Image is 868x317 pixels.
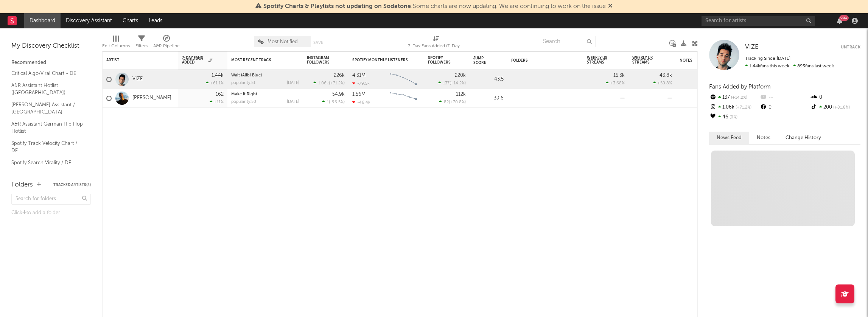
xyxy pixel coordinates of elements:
[745,64,834,68] span: 893 fans last week
[287,81,299,85] div: [DATE]
[11,120,83,135] a: A&R Assistant German Hip Hop Hotlist
[11,69,83,78] a: Critical Algo/Viral Chart - DE
[322,99,345,104] div: ( )
[451,81,465,85] span: +14.2 %
[106,58,163,62] div: Artist
[313,81,345,85] div: ( )
[745,44,759,50] span: VIZE
[11,58,91,67] div: Recommended
[307,56,333,65] div: Instagram Followers
[728,115,737,120] span: 0 %
[11,208,91,218] div: Click to add a folder.
[832,106,850,110] span: +81.8 %
[117,13,143,28] a: Charts
[439,99,466,104] div: ( )
[680,58,755,63] div: Notes
[709,112,759,122] div: 46
[135,32,148,54] div: Filters
[231,58,288,62] div: Most Recent Track
[745,56,790,61] span: Tracking Since: [DATE]
[11,194,91,205] input: Search for folders...
[444,100,449,104] span: 82
[210,99,224,104] div: +11 %
[660,73,672,78] div: 43.8k
[330,81,344,85] span: +71.2 %
[759,93,810,103] div: --
[709,93,759,103] div: 137
[606,81,625,85] div: +3.68 %
[473,75,504,84] div: 43.5
[153,42,180,51] div: A&R Pipeline
[730,96,747,100] span: +14.2 %
[745,64,789,68] span: 1.44k fans this week
[313,40,323,45] button: Save
[443,81,450,85] span: 137
[11,81,83,97] a: A&R Assistant Hotlist ([GEOGRAPHIC_DATA])
[455,73,466,78] div: 220k
[473,94,504,103] div: 39.6
[182,56,206,65] span: 7-Day Fans Added
[206,81,224,85] div: +61.1 %
[810,103,860,112] div: 200
[632,56,661,65] span: Weekly UK Streams
[839,15,849,21] div: 99 +
[102,32,130,54] div: Edit Columns
[318,81,329,85] span: 1.06k
[231,81,255,85] div: popularity: 51
[539,36,596,47] input: Search...
[386,70,420,89] svg: Chart title
[778,132,829,144] button: Change History
[11,158,83,167] a: Spotify Search Virality / DE
[102,42,130,51] div: Edit Columns
[231,73,299,78] div: Wait (Alibi Blue)
[143,13,168,28] a: Leads
[408,32,465,54] div: 7-Day Fans Added (7-Day Fans Added)
[386,89,420,108] svg: Chart title
[332,92,345,97] div: 54.9k
[231,92,299,96] div: Make It Right
[334,73,345,78] div: 226k
[408,42,465,51] div: 7-Day Fans Added (7-Day Fans Added)
[231,73,262,78] a: Wait (Alibi Blue)
[153,32,180,54] div: A&R Pipeline
[263,3,606,9] span: : Some charts are now updating. We are continuing to work on the issue
[135,42,148,51] div: Filters
[749,132,778,144] button: Notes
[352,58,409,62] div: Spotify Monthly Listeners
[810,93,860,103] div: 0
[709,103,759,112] div: 1.06k
[653,81,672,85] div: +50.8 %
[734,106,751,110] span: +71.2 %
[212,73,224,78] div: 1.44k
[608,3,613,9] span: Dismiss
[352,100,370,105] div: -46.4k
[428,56,454,65] div: Spotify Followers
[473,56,492,65] div: Jump Score
[11,180,33,190] div: Folders
[268,39,298,44] span: Most Notified
[702,16,815,26] input: Search for artists
[11,42,91,51] div: My Discovery Checklist
[231,92,257,96] a: Make It Right
[759,103,810,112] div: 0
[327,100,329,104] span: 1
[438,81,466,85] div: ( )
[53,183,91,187] button: Tracked Artists(2)
[132,95,171,101] a: [PERSON_NAME]
[709,132,749,144] button: News Feed
[24,13,61,28] a: Dashboard
[511,58,568,63] div: Folders
[132,76,143,82] a: VIZE
[287,100,299,104] div: [DATE]
[456,92,466,97] div: 112k
[330,100,344,104] span: -96.5 %
[11,139,83,155] a: Spotify Track Velocity Chart / DE
[587,56,613,65] span: Weekly US Streams
[709,84,771,90] span: Fans Added by Platform
[263,3,411,9] span: Spotify Charts & Playlists not updating on Sodatone
[352,81,370,86] div: -79.5k
[231,100,256,104] div: popularity: 50
[61,13,117,28] a: Discovery Assistant
[11,101,83,116] a: [PERSON_NAME] Assistant / [GEOGRAPHIC_DATA]
[613,73,625,78] div: 15.3k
